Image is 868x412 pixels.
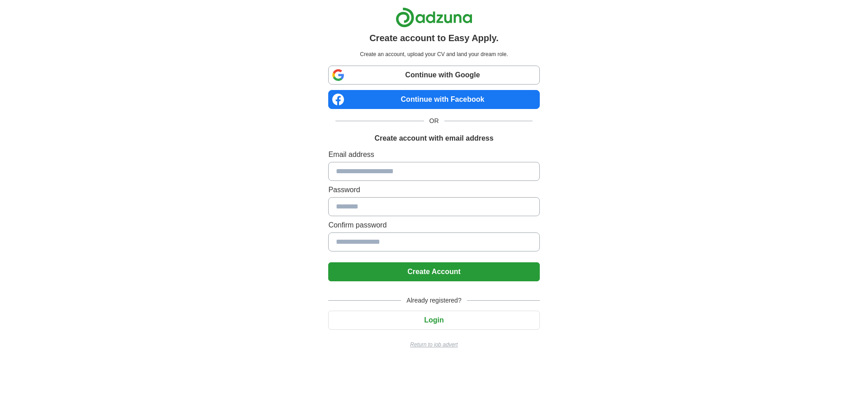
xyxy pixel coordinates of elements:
span: Already registered? [401,296,467,305]
a: Return to job advert [328,341,539,349]
p: Create an account, upload your CV and land your dream role. [330,50,538,58]
a: Continue with Google [328,66,539,85]
h1: Create account to Easy Apply. [369,31,499,45]
img: Adzuna logo [396,7,472,28]
h1: Create account with email address [374,133,493,144]
label: Password [328,185,539,195]
label: Confirm password [328,220,539,231]
button: Create Account [328,262,539,281]
a: Login [328,316,539,324]
span: OR [424,116,444,126]
a: Continue with Facebook [328,90,539,109]
label: Email address [328,149,539,160]
button: Login [328,311,539,330]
